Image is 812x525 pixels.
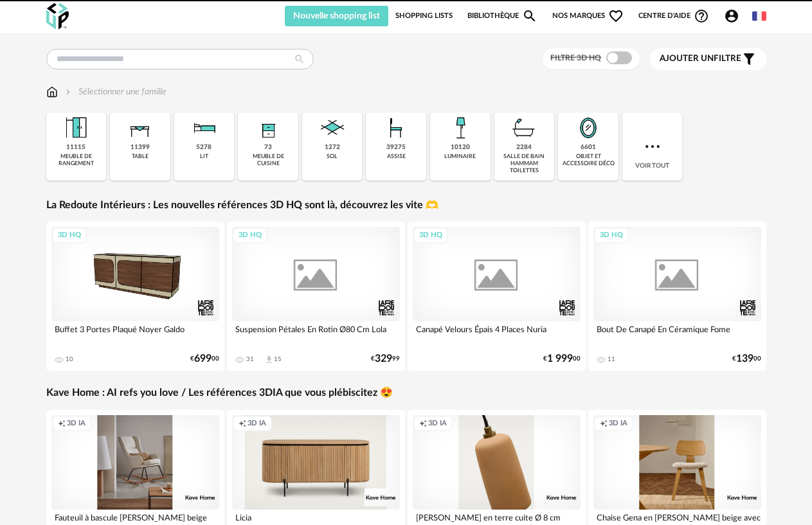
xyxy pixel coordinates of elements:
span: Filter icon [741,51,757,67]
div: Bout De Canapé En Céramique Fome [593,321,761,347]
span: Filtre 3D HQ [550,54,601,62]
span: Creation icon [58,419,66,429]
div: 11399 [131,143,150,152]
button: Nouvelle shopping list [285,6,389,26]
span: 329 [375,355,392,363]
span: 1 999 [547,355,573,363]
a: Shopping Lists [395,6,453,26]
span: Ajouter un [660,54,714,63]
img: Salle%20de%20bain.png [509,112,539,143]
span: Creation icon [239,419,246,429]
img: fr [752,9,766,23]
span: Creation icon [600,419,608,429]
div: 2284 [516,143,532,152]
img: Luminaire.png [445,112,476,143]
img: Assise.png [381,112,411,143]
div: lit [200,153,208,160]
a: 3D HQ Buffet 3 Portes Plaqué Noyer Galdo 10 €69900 [46,222,224,371]
span: 3D IA [248,419,266,429]
div: sol [327,153,338,160]
div: 39275 [386,143,406,152]
div: table [132,153,149,160]
div: luminaire [444,153,476,160]
div: 15 [274,355,282,363]
div: 31 [246,355,254,363]
div: 10120 [451,143,470,152]
img: Literie.png [188,112,219,143]
div: 6601 [581,143,596,152]
span: 3D IA [428,419,447,429]
div: assise [387,153,406,160]
div: 3D HQ [594,227,629,244]
span: Nos marques [552,6,624,26]
span: Download icon [264,355,274,364]
div: Sélectionner une famille [63,85,167,98]
div: 11 [608,355,615,363]
div: 11115 [66,143,86,152]
a: 3D HQ Suspension Pétales En Rotin Ø80 Cm Lola 31 Download icon 15 €32999 [227,222,405,371]
a: 3D HQ Bout De Canapé En Céramique Fome 11 €13900 [588,222,766,371]
span: 3D IA [609,419,627,429]
div: meuble de rangement [50,153,103,168]
div: € 00 [732,355,761,363]
img: Miroir.png [573,112,604,143]
div: Suspension Pétales En Rotin Ø80 Cm Lola [232,321,400,347]
a: 3D HQ Canapé Velours Épais 4 Places Nuria €1 99900 [408,222,586,371]
div: 1272 [325,143,340,152]
span: Creation icon [419,419,427,429]
span: Centre d'aideHelp Circle Outline icon [638,8,710,24]
div: 10 [66,355,73,363]
span: Account Circle icon [724,8,739,24]
span: Account Circle icon [724,8,745,24]
div: meuble de cuisine [242,153,294,168]
a: Kave Home : AI refs you love / Les références 3DIA que vous plébiscitez 😍 [46,386,393,400]
button: Ajouter unfiltre Filter icon [650,48,766,70]
div: 3D HQ [52,227,87,244]
span: filtre [660,53,741,64]
span: Help Circle Outline icon [694,8,709,24]
span: Magnify icon [522,8,537,24]
div: objet et accessoire déco [562,153,615,168]
span: 699 [194,355,212,363]
span: 139 [736,355,753,363]
div: 5278 [196,143,212,152]
span: 3D IA [67,419,86,429]
a: BibliothèqueMagnify icon [467,6,538,26]
div: € 99 [371,355,400,363]
span: Nouvelle shopping list [293,12,380,21]
div: Buffet 3 Portes Plaqué Noyer Galdo [51,321,219,347]
img: more.7b13dc1.svg [642,136,663,157]
img: OXP [46,3,69,30]
div: Canapé Velours Épais 4 Places Nuria [413,321,581,347]
img: Sol.png [317,112,348,143]
div: Voir tout [622,112,683,181]
img: Table.png [125,112,156,143]
div: € 00 [190,355,219,363]
div: 3D HQ [233,227,267,244]
div: salle de bain hammam toilettes [498,153,551,175]
div: 3D HQ [413,227,448,244]
img: svg+xml;base64,PHN2ZyB3aWR0aD0iMTYiIGhlaWdodD0iMTciIHZpZXdCb3g9IjAgMCAxNiAxNyIgZmlsbD0ibm9uZSIgeG... [46,85,58,98]
a: La Redoute Intérieurs : Les nouvelles références 3D HQ sont là, découvrez les vite 🫶 [46,199,438,212]
span: Heart Outline icon [608,8,624,24]
img: Rangement.png [253,112,284,143]
div: € 00 [543,355,581,363]
div: 73 [264,143,272,152]
img: svg+xml;base64,PHN2ZyB3aWR0aD0iMTYiIGhlaWdodD0iMTYiIHZpZXdCb3g9IjAgMCAxNiAxNiIgZmlsbD0ibm9uZSIgeG... [63,85,73,98]
img: Meuble%20de%20rangement.png [60,112,91,143]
